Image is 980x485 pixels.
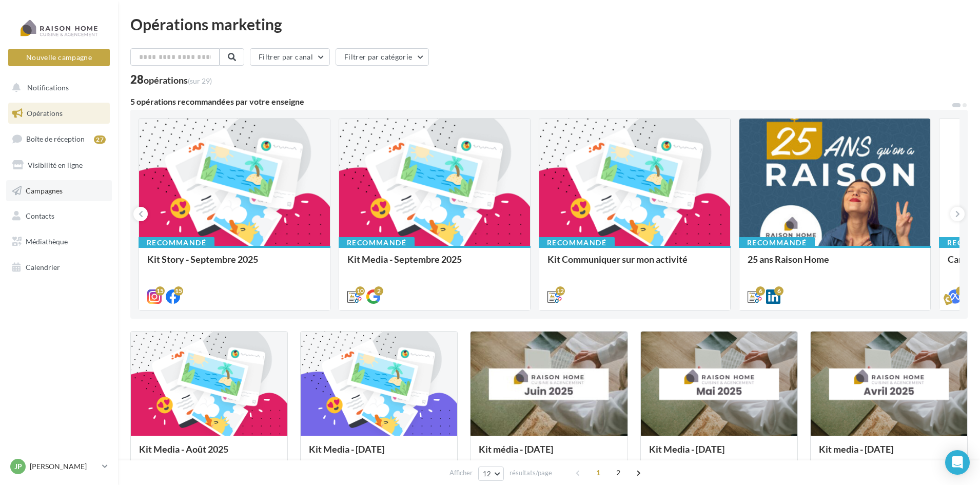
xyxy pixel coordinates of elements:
a: Calendrier [6,257,112,278]
div: Open Intercom Messenger [945,450,970,475]
span: Opérations [27,109,63,118]
span: Boîte de réception [26,134,85,143]
div: 2 [374,286,383,296]
span: Visibilité en ligne [28,161,83,169]
span: (sur 29) [188,76,212,85]
div: 25 ans Raison Home [748,254,922,275]
div: Kit Media - [DATE] [649,444,789,464]
div: opérations [144,75,212,85]
span: Campagnes [26,186,63,195]
span: Afficher [449,468,473,478]
button: Notifications [6,77,108,99]
div: Kit Story - Septembre 2025 [147,254,322,275]
div: Kit media - [DATE] [819,444,959,464]
span: Médiathèque [26,237,68,246]
div: Recommandé [739,237,815,248]
span: Contacts [26,211,54,220]
button: Filtrer par canal [250,48,330,66]
a: Contacts [6,205,112,227]
a: Boîte de réception27 [6,128,112,150]
div: 6 [774,286,783,296]
div: 3 [956,286,965,296]
a: Médiathèque [6,231,112,253]
div: Recommandé [539,237,615,248]
div: 27 [94,135,106,144]
div: 28 [130,74,212,85]
a: Campagnes [6,180,112,202]
div: 5 opérations recommandées par votre enseigne [130,98,951,106]
div: Recommandé [139,237,214,248]
div: Kit Media - Août 2025 [139,444,279,464]
a: Opérations [6,103,112,124]
button: Nouvelle campagne [8,49,110,66]
div: Opérations marketing [130,16,968,32]
div: Kit Communiquer sur mon activité [547,254,722,275]
button: 12 [478,467,504,481]
span: 2 [610,464,626,481]
span: résultats/page [509,468,552,478]
div: Kit média - [DATE] [479,444,619,464]
p: [PERSON_NAME] [30,461,98,472]
div: 15 [174,286,183,296]
span: Calendrier [26,263,60,271]
a: Visibilité en ligne [6,154,112,176]
div: Kit Media - Septembre 2025 [347,254,522,275]
div: 12 [556,286,565,296]
div: 6 [756,286,765,296]
span: Notifications [27,83,69,92]
div: 15 [155,286,165,296]
button: Filtrer par catégorie [336,48,429,66]
div: 10 [356,286,365,296]
div: Kit Media - [DATE] [309,444,449,464]
span: 12 [483,470,492,478]
a: JP [PERSON_NAME] [8,457,110,476]
span: 1 [590,464,606,481]
span: JP [14,461,22,472]
div: Recommandé [339,237,415,248]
